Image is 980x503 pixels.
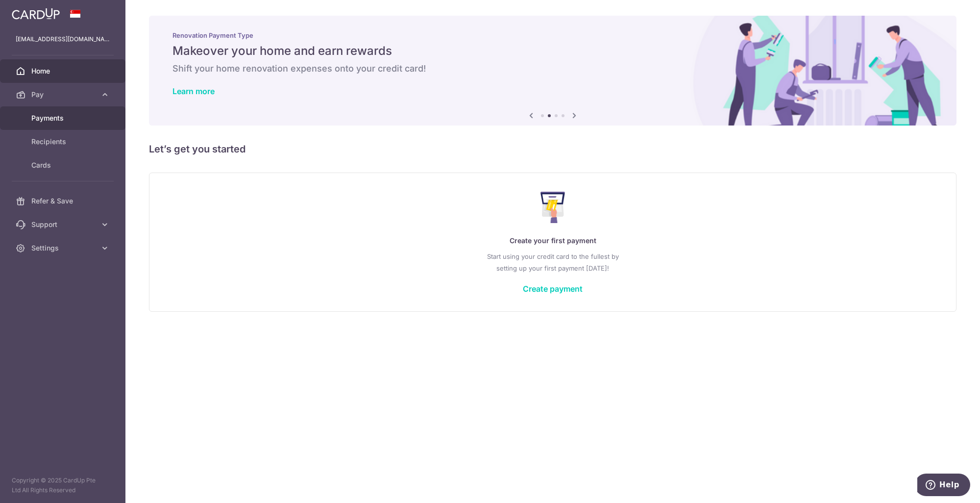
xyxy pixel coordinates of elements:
p: [EMAIL_ADDRESS][DOMAIN_NAME] [16,34,110,44]
span: Support [31,220,96,229]
h5: Makeover your home and earn rewards [172,43,933,59]
span: Home [31,66,96,76]
span: Payments [31,113,96,123]
a: Learn more [172,86,215,96]
iframe: Opens a widget where you can find more information [917,474,970,498]
h5: Let’s get you started [149,141,956,157]
img: Make Payment [540,192,565,223]
span: Pay [31,90,96,100]
span: Recipients [31,137,96,147]
img: Renovation banner [149,16,956,126]
span: Cards [31,160,96,170]
img: CardUp [12,8,60,20]
a: Create payment [523,284,583,294]
span: Refer & Save [31,196,96,206]
h6: Shift your home renovation expenses onto your credit card! [172,63,933,75]
span: Settings [31,243,96,253]
p: Create your first payment [169,235,936,247]
p: Start using your credit card to the fullest by setting up your first payment [DATE]! [169,251,936,274]
p: Renovation Payment Type [172,31,933,39]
